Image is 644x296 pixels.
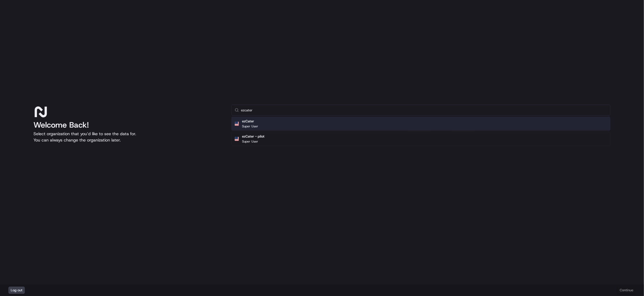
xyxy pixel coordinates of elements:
[242,139,258,144] p: Super User
[242,134,264,139] h2: ezCater - pilot
[33,131,223,143] p: Select organization that you’d like to see the data for. You can always change the organization l...
[8,287,25,294] button: Log out
[235,122,239,126] img: Flag of us
[235,137,239,141] img: Flag of us
[231,116,611,147] div: Suggestions
[242,119,258,124] h2: ezCater
[241,105,607,115] input: Type to search...
[242,124,258,128] p: Super User
[33,120,223,130] h1: Welcome Back!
